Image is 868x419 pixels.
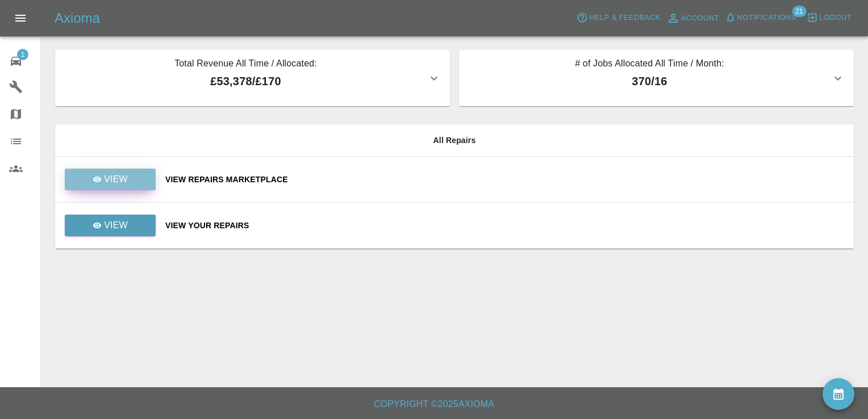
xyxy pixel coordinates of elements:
a: View [65,215,156,236]
button: Open drawer [7,5,34,32]
a: View [64,220,156,229]
span: 21 [792,6,806,17]
span: Account [681,12,719,25]
h6: Copyright © 2025 Axioma [9,396,859,412]
span: Notifications [737,11,796,24]
button: Total Revenue All Time / Allocated:£53,378/£170 [55,50,450,106]
p: Total Revenue All Time / Allocated: [64,57,427,73]
span: Logout [819,11,852,24]
a: View [64,174,156,183]
p: 370 / 16 [468,73,831,90]
button: Help & Feedback [574,9,663,27]
p: # of Jobs Allocated All Time / Month: [468,57,831,73]
p: View [104,173,128,186]
a: View [65,169,156,190]
span: Help & Feedback [589,11,660,24]
h5: Axioma [55,9,100,27]
p: £53,378 / £170 [64,73,427,90]
a: Account [663,9,722,27]
a: View Your Repairs [165,220,845,231]
span: 1 [17,49,28,60]
a: View Repairs Marketplace [165,174,845,185]
button: availability [823,378,854,410]
p: View [104,219,128,232]
button: Notifications [722,9,799,27]
button: Logout [804,9,854,27]
th: All Repairs [55,124,854,157]
button: # of Jobs Allocated All Time / Month:370/16 [459,50,854,106]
